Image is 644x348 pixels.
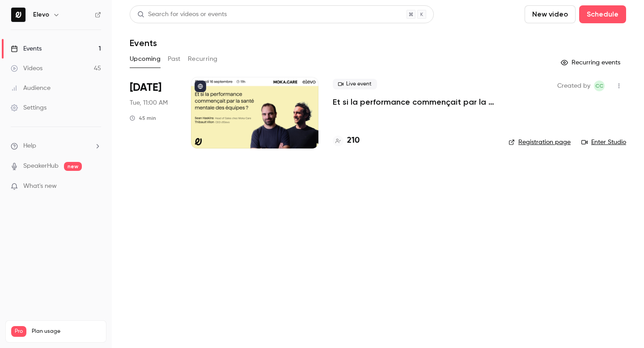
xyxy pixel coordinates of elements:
[557,55,626,70] button: Recurring events
[168,52,181,66] button: Past
[130,77,177,149] div: Sep 16 Tue, 11:00 AM (Europe/Paris)
[11,64,42,73] div: Videos
[11,141,101,151] li: help-dropdown-opener
[333,135,360,147] a: 210
[188,52,218,66] button: Recurring
[130,52,161,66] button: Upcoming
[23,161,59,171] a: SpeakerHub
[33,10,49,19] h6: Elevo
[347,135,360,147] h4: 210
[90,182,101,191] iframe: Noticeable Trigger
[130,81,161,95] span: [DATE]
[595,81,603,91] span: CC
[23,141,36,151] span: Help
[137,10,227,19] div: Search for videos or events
[23,182,57,191] span: What's new
[130,115,156,122] div: 45 min
[525,5,576,23] button: New video
[581,138,626,147] a: Enter Studio
[130,38,157,48] h1: Events
[508,138,571,147] a: Registration page
[333,79,377,89] span: Live event
[11,84,51,93] div: Audience
[594,81,605,91] span: Clara Courtillier
[64,162,82,171] span: new
[11,8,25,22] img: Elevo
[130,98,168,107] span: Tue, 11:00 AM
[11,326,26,337] span: Pro
[11,44,42,53] div: Events
[333,97,494,107] a: Et si la performance commençait par la santé mentale des équipes ?
[557,81,590,91] span: Created by
[32,328,101,335] span: Plan usage
[579,5,626,23] button: Schedule
[11,103,47,112] div: Settings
